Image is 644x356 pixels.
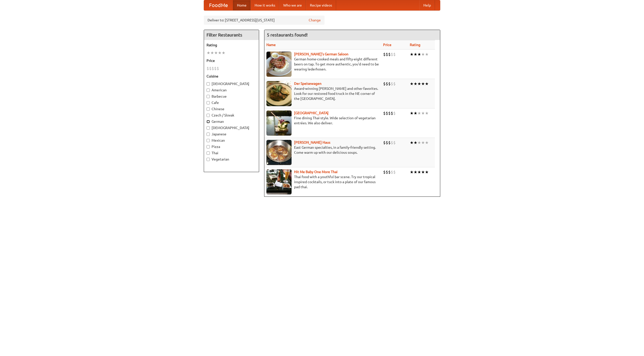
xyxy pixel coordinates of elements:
li: $ [386,110,388,116]
h5: Cuisine [207,74,256,79]
li: $ [217,66,219,71]
li: ★ [414,52,417,57]
p: German home-cooked meals and fifty-eight different beers on tap. To get more authentic, you'd nee... [266,57,379,72]
input: Pizza [207,145,210,148]
li: $ [393,110,396,116]
input: [DEMOGRAPHIC_DATA] [207,82,210,86]
li: ★ [417,169,421,175]
p: Fine dining Thai-style. Wide selection of vegetarian entrées. We also deliver. [266,115,379,126]
li: ★ [421,81,425,87]
li: $ [391,140,393,145]
label: Mexican [207,138,256,143]
a: Price [383,43,391,47]
img: babythai.jpg [266,169,292,194]
li: ★ [410,169,414,175]
b: [PERSON_NAME]'s German Saloon [294,52,348,56]
li: ★ [421,169,425,175]
div: Deliver to: [STREET_ADDRESS][US_STATE] [204,16,325,25]
li: ★ [425,140,429,145]
ng-pluralize: 5 restaurants found! [267,32,308,37]
p: Award-winning [PERSON_NAME] and other favorites. Look for our restored food truck in the NE corne... [266,86,379,101]
a: [PERSON_NAME] Haus [294,140,330,144]
a: FoodMe [204,0,233,10]
li: $ [383,110,386,116]
label: Cafe [207,100,256,105]
li: $ [391,169,393,175]
label: Chinese [207,106,256,111]
input: Barbecue [207,95,210,98]
li: $ [391,81,393,87]
a: Name [266,43,276,47]
li: $ [388,110,391,116]
li: $ [391,52,393,57]
a: Der Speisewagen [294,82,321,86]
li: $ [393,169,396,175]
a: Hit Me Baby One More Thai [294,170,338,174]
li: $ [383,52,386,57]
input: German [207,120,210,123]
li: $ [383,81,386,87]
li: ★ [410,52,414,57]
li: ★ [417,140,421,145]
li: ★ [417,110,421,116]
li: ★ [417,81,421,87]
a: Recipe videos [306,0,336,10]
label: Thai [207,150,256,155]
input: Japanese [207,133,210,136]
img: kohlhaus.jpg [266,140,292,165]
li: $ [388,81,391,87]
li: $ [209,66,212,71]
li: ★ [425,52,429,57]
li: ★ [425,110,429,116]
li: $ [207,66,209,71]
label: [DEMOGRAPHIC_DATA] [207,81,256,86]
li: ★ [222,50,225,56]
li: $ [212,66,214,71]
li: ★ [207,50,210,56]
li: $ [383,169,386,175]
li: ★ [210,50,214,56]
li: ★ [414,140,417,145]
input: Thai [207,151,210,155]
a: Home [233,0,251,10]
li: ★ [410,140,414,145]
h4: Filter Restaurants [204,30,259,40]
label: Barbecue [207,94,256,99]
li: $ [393,140,396,145]
li: $ [386,140,388,145]
li: ★ [410,110,414,116]
li: ★ [410,81,414,87]
li: $ [386,169,388,175]
p: Thai food with a youthful bar scene. Try our tropical inspired cocktails, or tuck into a plate of... [266,174,379,189]
input: Chinese [207,107,210,111]
a: Change [309,18,321,23]
a: Help [419,0,435,10]
li: ★ [214,50,218,56]
li: $ [388,140,391,145]
li: ★ [414,81,417,87]
input: American [207,89,210,92]
a: [GEOGRAPHIC_DATA] [294,111,329,115]
li: $ [391,110,393,116]
a: How it works [251,0,279,10]
img: speisewagen.jpg [266,81,292,106]
input: Czech / Slovak [207,114,210,117]
li: $ [383,140,386,145]
a: Rating [410,43,420,47]
li: $ [386,81,388,87]
input: [DEMOGRAPHIC_DATA] [207,126,210,130]
label: Vegetarian [207,157,256,162]
label: [DEMOGRAPHIC_DATA] [207,125,256,130]
li: $ [388,169,391,175]
p: East German specialties, in a family-friendly setting. Come warm up with our delicious soups. [266,145,379,155]
label: German [207,119,256,124]
img: esthers.jpg [266,52,292,77]
li: ★ [425,169,429,175]
a: Who we are [279,0,306,10]
li: ★ [417,52,421,57]
img: satay.jpg [266,110,292,136]
li: $ [393,52,396,57]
